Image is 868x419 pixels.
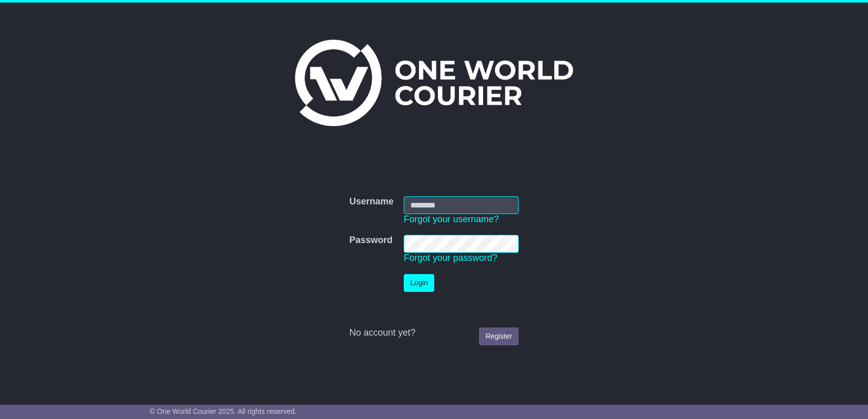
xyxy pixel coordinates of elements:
[404,253,497,263] a: Forgot your password?
[404,274,434,292] button: Login
[295,40,573,126] img: One World
[349,235,393,246] label: Password
[479,327,519,345] a: Register
[404,214,499,224] a: Forgot your username?
[349,327,519,339] div: No account yet?
[150,407,297,415] span: © One World Courier 2025. All rights reserved.
[349,196,394,207] label: Username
